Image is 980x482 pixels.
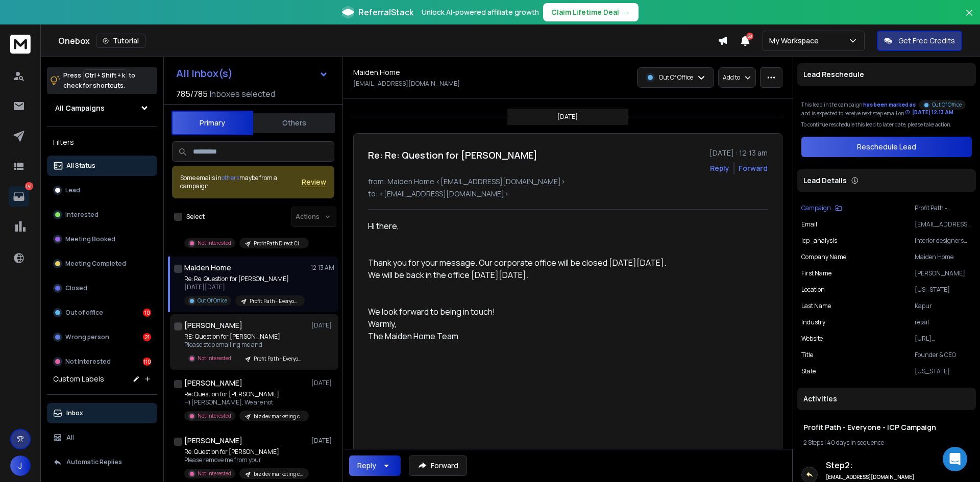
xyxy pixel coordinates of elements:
[349,455,401,476] button: Reply
[66,434,74,442] p: All
[143,358,151,366] div: 110
[801,367,816,375] p: State
[65,333,109,341] p: Wrong person
[143,333,151,341] div: 21
[253,112,335,134] button: Others
[254,355,303,363] p: Profit Path - Everyone - ICP Campaign
[47,327,157,347] button: Wrong person21
[47,156,157,176] button: All Status
[797,388,976,410] div: Activities
[739,163,768,173] div: Forward
[65,358,111,366] p: Not Interested
[83,69,127,81] span: Ctrl + Shift + k
[803,175,847,186] p: Lead Details
[184,263,231,273] h1: Maiden Home
[198,470,231,477] p: Not Interested
[47,452,157,472] button: Automatic Replies
[915,237,972,245] p: interior designers and architects at residential design firms
[746,33,753,40] span: 50
[180,174,302,190] div: Some emails in maybe from a campaign
[801,98,972,117] div: This lead in the campaign and is expected to receive next step email on
[801,335,823,343] p: website
[65,211,99,219] p: Interested
[47,205,157,225] button: Interested
[65,235,115,243] p: Meeting Booked
[184,275,305,283] p: Re: Re: Question for [PERSON_NAME]
[801,286,825,294] p: location
[96,34,145,48] button: Tutorial
[801,237,837,245] p: icp_analysis
[184,398,307,407] p: Hi [PERSON_NAME], We are not
[198,412,231,420] p: Not Interested
[863,101,916,108] span: has been marked as
[184,390,307,398] p: Re: Question for [PERSON_NAME]
[803,439,970,447] div: |
[898,36,955,46] p: Get Free Credits
[184,378,242,388] h1: [PERSON_NAME]
[25,182,33,190] p: 141
[58,34,718,48] div: Onebox
[302,177,326,187] button: Review
[915,367,972,375] p: [US_STATE]
[801,220,817,229] p: Email
[915,220,972,229] p: [EMAIL_ADDRESS][DOMAIN_NAME]
[10,455,31,476] button: J
[184,333,307,341] p: RE: Question for [PERSON_NAME]
[915,335,972,343] p: [URL][DOMAIN_NAME]
[368,257,666,281] p: Thank you for your message. Our corporate office will be closed [DATE][DATE]. We will be back in ...
[66,162,95,170] p: All Status
[65,260,126,268] p: Meeting Completed
[801,204,831,212] p: Campaign
[877,31,962,51] button: Get Free Credits
[826,473,915,481] h6: [EMAIL_ADDRESS][DOMAIN_NAME]
[543,3,639,21] button: Claim Lifetime Deal→
[210,88,275,100] h3: Inboxes selected
[250,297,299,305] p: Profit Path - Everyone - ICP Campaign
[9,186,29,207] a: 141
[65,186,80,194] p: Lead
[184,436,242,446] h1: [PERSON_NAME]
[65,284,87,292] p: Closed
[184,448,307,456] p: Re: Question for [PERSON_NAME]
[311,321,334,329] p: [DATE]
[801,253,846,261] p: Company Name
[254,240,303,247] p: ProfitPath Direct City + 1m/month offer Copied
[943,447,967,471] div: Open Intercom Messenger
[176,68,233,79] h1: All Inbox(s)
[47,427,157,448] button: All
[186,213,205,221] label: Select
[915,269,972,277] p: [PERSON_NAME]
[198,297,227,305] p: Out Of Office
[769,36,823,46] p: My Workspace
[801,137,972,157] button: Reschedule Lead
[803,69,864,80] p: Lead Reschedule
[254,470,303,478] p: biz dev marketing cro cco head of sales ceo 11-10k emp | Profit Path - Everyone - ICP Campaign
[915,351,972,359] p: Founder & CEO
[143,309,151,317] div: 10
[709,148,768,158] p: [DATE] : 12:13 am
[803,438,823,447] span: 2 Steps
[422,7,539,17] p: Unlock AI-powered affiliate growth
[184,320,242,331] h1: [PERSON_NAME]
[801,302,831,310] p: Last Name
[803,422,970,433] h1: Profit Path - Everyone - ICP Campaign
[47,278,157,298] button: Closed
[915,286,972,294] p: [US_STATE]
[184,341,307,349] p: Please stop emailing me and
[801,204,842,212] button: Campaign
[47,302,157,323] button: Out of office10
[905,109,953,116] div: [DATE] 12:13 AM
[63,70,135,91] p: Press to check for shortcuts.
[801,351,813,359] p: title
[311,437,334,445] p: [DATE]
[254,413,303,420] p: biz dev marketing cro cco head of sales ceo 11-10k emp | Profit Path - Everyone - ICP Campaign
[915,318,972,326] p: retail
[623,7,630,17] span: →
[47,229,157,249] button: Meeting Booked
[915,302,972,310] p: Kapur
[55,103,105,113] h1: All Campaigns
[198,354,231,362] p: Not Interested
